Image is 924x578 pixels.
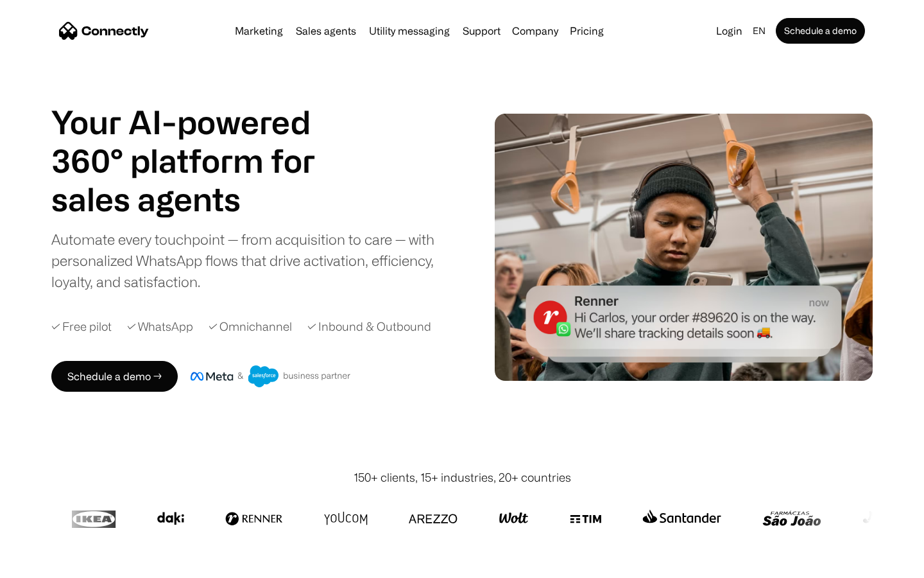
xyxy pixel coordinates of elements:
[191,365,351,387] img: Meta and Salesforce business partner badge.
[26,556,77,574] ul: Language list
[354,469,571,486] div: 150+ clients, 15+ industries, 20+ countries
[51,229,456,292] div: Automate every touchpoint — from acquisition to care — with personalized WhatsApp flows that driv...
[458,26,506,36] a: Support
[364,26,455,36] a: Utility messaging
[565,26,609,36] a: Pricing
[307,318,431,335] div: ✓ Inbound & Outbound
[51,103,346,180] h1: Your AI-powered 360° platform for
[13,554,77,574] aside: Language selected: English
[512,22,558,40] div: Company
[51,361,178,392] a: Schedule a demo →
[291,26,361,36] a: Sales agents
[51,180,346,218] h1: sales agents
[51,318,112,335] div: ✓ Free pilot
[230,26,288,36] a: Marketing
[127,318,193,335] div: ✓ WhatsApp
[776,18,865,44] a: Schedule a demo
[753,22,766,40] div: en
[209,318,292,335] div: ✓ Omnichannel
[711,22,748,40] a: Login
